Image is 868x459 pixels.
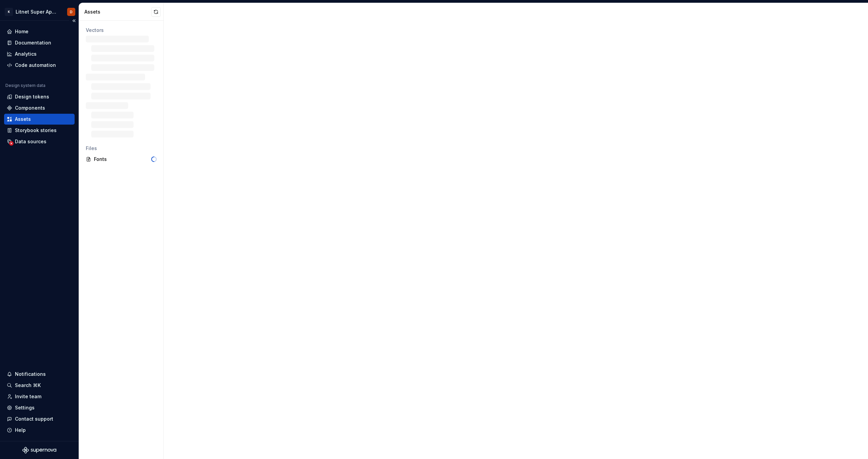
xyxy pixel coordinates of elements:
div: Help [15,427,26,434]
div: Design tokens [15,93,49,100]
a: Data sources [4,136,75,147]
a: Invite team [4,391,75,402]
div: Documentation [15,39,51,46]
button: Collapse sidebar [69,16,79,25]
a: Fonts [83,154,159,165]
a: Analytics [4,49,75,59]
div: Design system data [5,83,45,88]
a: Design tokens [4,91,75,102]
div: Settings [15,404,35,411]
div: D [70,9,73,15]
div: Fonts [94,156,151,163]
div: Storybook stories [15,127,57,134]
div: Vectors [86,27,157,34]
button: Notifications [4,369,75,380]
button: Help [4,425,75,436]
a: Storybook stories [4,125,75,136]
a: Components [4,103,75,113]
a: Assets [4,114,75,125]
div: Contact support [15,416,53,422]
a: Code automation [4,60,75,71]
button: KLitnet Super App 2.0.D [1,4,77,19]
svg: Supernova Logo [22,447,56,454]
div: Files [86,145,157,152]
div: Code automation [15,62,56,69]
div: Analytics [15,51,37,57]
a: Documentation [4,37,75,48]
div: K [5,8,13,16]
a: Home [4,26,75,37]
a: Settings [4,402,75,413]
div: Assets [15,116,31,123]
div: Search ⌘K [15,382,41,389]
div: Components [15,105,45,111]
div: Litnet Super App 2.0. [16,8,59,15]
div: Notifications [15,371,46,378]
button: Search ⌘K [4,380,75,391]
div: Assets [84,8,151,15]
button: Contact support [4,414,75,424]
div: Home [15,28,28,35]
div: Data sources [15,138,46,145]
div: Invite team [15,393,41,400]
